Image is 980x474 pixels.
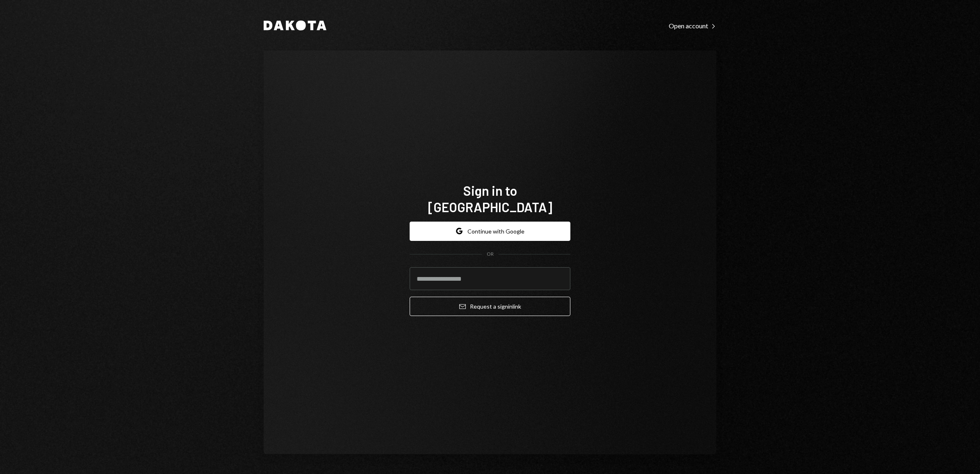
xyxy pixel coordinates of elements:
keeper-lock: Open Keeper Popup [554,274,564,284]
button: Request a signinlink [410,297,570,316]
h1: Sign in to [GEOGRAPHIC_DATA] [410,182,570,215]
div: OR [487,251,494,258]
a: Open account [669,21,716,30]
div: Open account [669,22,716,30]
button: Continue with Google [410,222,570,241]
